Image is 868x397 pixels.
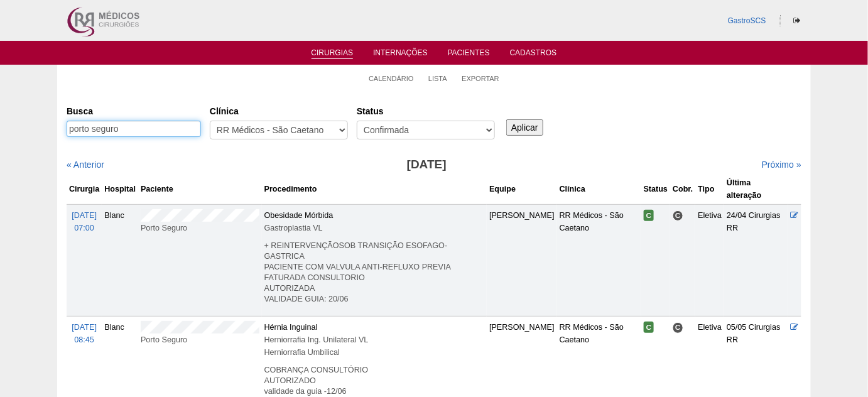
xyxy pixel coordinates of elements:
[673,322,683,333] span: Consultório
[724,204,788,316] td: 24/04 Cirurgias RR
[762,160,801,170] a: Próximo »
[506,119,543,136] input: Aplicar
[67,121,201,137] input: Digite os termos que você deseja procurar.
[210,105,348,117] label: Clínica
[670,174,695,205] th: Cobr.
[673,210,683,221] span: Consultório
[141,222,259,234] div: Porto Seguro
[74,335,94,344] span: 08:45
[72,323,97,344] a: [DATE] 08:45
[264,346,485,359] div: Herniorrafia Umbilical
[510,48,557,61] a: Cadastros
[487,204,557,316] td: [PERSON_NAME]
[557,174,641,205] th: Clínica
[791,211,799,220] a: Editar
[141,334,259,346] div: Porto Seguro
[72,211,97,220] span: [DATE]
[102,174,138,205] th: Hospital
[74,224,94,232] span: 07:00
[793,17,800,24] i: Sair
[264,241,485,305] p: + REINTERVENÇÃOSOB TRANSIÇÃO ESOFAGO-GASTRICA PACIENTE COM VALVULA ANTI-REFLUXO PREVIA FATURADA C...
[67,160,104,170] a: « Anterior
[67,174,102,205] th: Cirurgia
[357,105,495,117] label: Status
[72,211,97,232] a: [DATE] 07:00
[557,204,641,316] td: RR Médicos - São Caetano
[644,210,654,221] span: Confirmada
[264,334,485,346] div: Herniorrafia Ing. Unilateral VL
[462,74,499,83] a: Exportar
[641,174,671,205] th: Status
[695,174,724,205] th: Tipo
[428,74,447,83] a: Lista
[487,174,557,205] th: Equipe
[369,74,414,83] a: Calendário
[644,322,654,333] span: Confirmada
[67,105,201,117] label: Busca
[448,48,490,61] a: Pacientes
[262,204,487,316] td: Obesidade Mórbida
[264,222,485,234] div: Gastroplastia VL
[138,174,262,205] th: Paciente
[791,323,799,332] a: Editar
[728,16,766,25] a: GastroSCS
[72,323,97,332] span: [DATE]
[724,174,788,205] th: Última alteração
[312,48,354,59] a: Cirurgias
[262,174,487,205] th: Procedimento
[102,204,138,316] td: Blanc
[373,48,428,61] a: Internações
[243,156,610,174] h3: [DATE]
[695,204,724,316] td: Eletiva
